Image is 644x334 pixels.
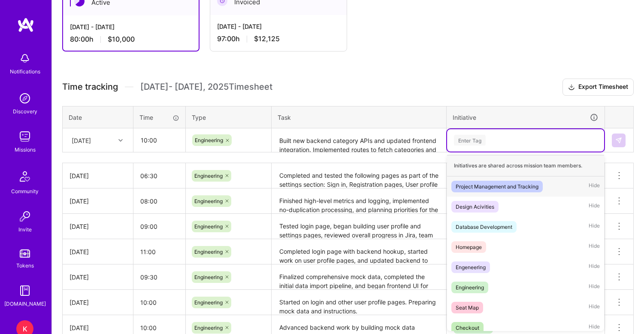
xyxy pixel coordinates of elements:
[194,173,223,179] span: Engineering
[272,164,445,188] textarea: Completed and tested the following pages as part of the settings section: Sign in, Registration p...
[589,201,600,213] span: Hide
[133,291,185,314] input: HH:MM
[568,83,575,92] i: icon Download
[133,190,185,213] input: HH:MM
[456,283,484,292] div: Engineering
[194,274,223,280] span: Engineering
[20,249,30,258] img: tokens
[63,106,133,128] th: Date
[16,90,33,107] img: discovery
[456,202,494,211] div: Design Acivities
[272,189,445,213] textarea: Finished high-level metrics and logging, implemented no-duplication processing, and planning prio...
[615,137,622,144] img: Submit
[254,34,280,43] span: $12,125
[194,198,223,204] span: Engineering
[589,322,600,334] span: Hide
[4,299,46,308] div: [DOMAIN_NAME]
[16,261,34,270] div: Tokens
[272,106,447,128] th: Task
[456,263,486,272] div: Engeneering
[133,215,185,238] input: HH:MM
[194,249,223,255] span: Engineering
[15,145,36,154] div: Missions
[589,221,600,233] span: Hide
[194,299,223,306] span: Engineering
[194,223,223,230] span: Engineering
[589,282,600,293] span: Hide
[217,34,340,43] div: 97:00 h
[16,208,33,225] img: Invite
[456,325,484,331] span: Engineering
[195,137,223,143] span: Engineering
[272,240,445,264] textarea: Completed login page with backend hookup, started work on user profile pages, and updated backend...
[140,82,272,92] span: [DATE] - [DATE] , 2025 Timesheet
[16,50,33,67] img: bell
[62,82,118,92] span: Time tracking
[133,266,185,288] input: HH:MM
[70,273,126,282] div: [DATE]
[589,181,600,192] span: Hide
[194,325,223,331] span: Engineering
[70,323,126,332] div: [DATE]
[589,302,600,313] span: Hide
[217,22,340,31] div: [DATE] - [DATE]
[272,265,445,289] textarea: Finalized comprehensive mock data, completed the initial data import pipeline, and began frontend...
[70,197,126,206] div: [DATE]
[70,247,126,256] div: [DATE]
[18,225,32,234] div: Invite
[15,166,35,187] img: Community
[16,282,33,299] img: guide book
[562,79,634,96] button: Export Timesheet
[456,323,479,332] div: Checkout
[70,171,126,180] div: [DATE]
[272,129,445,152] textarea: Built new backend category APIs and updated frontend integration. Implemented routes to fetch cat...
[70,298,126,307] div: [DATE]
[456,222,512,231] div: Database Development
[70,35,192,44] div: 80:00 h
[456,303,479,312] div: Seat Map
[454,134,486,147] div: Enter Tag
[70,22,192,31] div: [DATE] - [DATE]
[70,222,126,231] div: [DATE]
[133,240,185,263] input: HH:MM
[272,215,445,238] textarea: Tested login page, began building user profile and settings pages, reviewed overall progress in J...
[456,182,538,191] div: Project Management and Tracking
[447,155,604,176] div: Initiatives are shared across mission team members.
[13,107,37,116] div: Discovery
[453,112,599,122] div: Initiative
[134,129,185,152] input: HH:MM
[272,291,445,314] textarea: Started on login and other user profile pages. Preparing mock data and instructions.
[456,243,482,252] div: Homepage
[108,35,135,44] span: $10,000
[17,17,34,33] img: logo
[16,128,33,145] img: teamwork
[186,106,272,128] th: Type
[72,136,91,145] div: [DATE]
[10,67,40,76] div: Notifications
[118,138,123,143] i: icon Chevron
[11,187,39,196] div: Community
[133,164,185,187] input: HH:MM
[139,113,179,122] div: Time
[589,241,600,253] span: Hide
[589,261,600,273] span: Hide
